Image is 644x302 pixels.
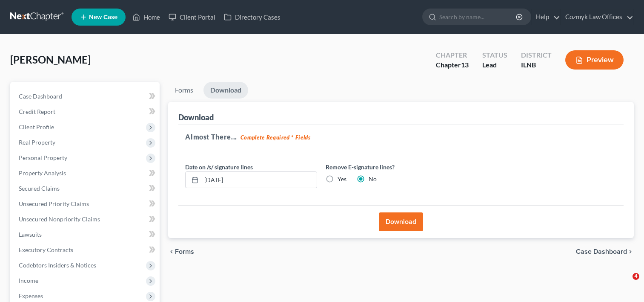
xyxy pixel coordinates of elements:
[436,50,469,60] div: Chapter
[561,9,633,25] a: Cozmyk Law Offices
[633,273,639,280] span: 4
[627,248,634,255] i: chevron_right
[12,89,160,104] a: Case Dashboard
[12,242,160,258] a: Executory Contracts
[482,60,507,70] div: Lead
[565,50,624,70] button: Preview
[19,154,67,161] span: Personal Property
[12,181,160,196] a: Secured Claims
[379,212,423,231] button: Download
[19,261,96,269] span: Codebtors Insiders & Notices
[19,139,55,146] span: Real Property
[12,212,160,227] a: Unsecured Nonpriority Claims
[128,9,164,25] a: Home
[201,172,317,188] input: MM/DD/YYYY
[326,163,458,171] label: Remove E-signature lines?
[19,231,42,238] span: Lawsuits
[19,123,54,131] span: Client Profile
[615,273,635,293] iframe: Intercom live chat
[461,61,469,69] span: 13
[482,50,507,60] div: Status
[203,82,248,99] a: Download
[19,93,62,100] span: Case Dashboard
[178,112,214,122] div: Download
[369,175,377,183] label: No
[164,9,220,25] a: Client Portal
[168,248,206,255] button: chevron_left Forms
[19,169,66,177] span: Property Analysis
[19,292,43,299] span: Expenses
[168,82,200,99] a: Forms
[19,277,38,284] span: Income
[12,196,160,212] a: Unsecured Priority Claims
[220,9,285,25] a: Directory Cases
[19,200,89,207] span: Unsecured Priority Claims
[185,132,617,142] h5: Almost There...
[12,104,160,119] a: Credit Report
[19,246,73,253] span: Executory Contracts
[521,50,552,60] div: District
[89,14,117,20] span: New Case
[12,227,160,242] a: Lawsuits
[576,248,634,255] a: Case Dashboard chevron_right
[12,166,160,181] a: Property Analysis
[175,248,194,255] span: Forms
[19,108,55,115] span: Credit Report
[439,9,517,25] input: Search by name...
[19,185,60,192] span: Secured Claims
[240,134,311,141] strong: Complete Required * Fields
[185,163,253,171] label: Date on /s/ signature lines
[10,53,91,66] span: [PERSON_NAME]
[436,60,469,70] div: Chapter
[168,248,175,255] i: chevron_left
[532,9,560,25] a: Help
[19,215,100,223] span: Unsecured Nonpriority Claims
[576,248,627,255] span: Case Dashboard
[338,175,346,183] label: Yes
[521,60,552,70] div: ILNB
